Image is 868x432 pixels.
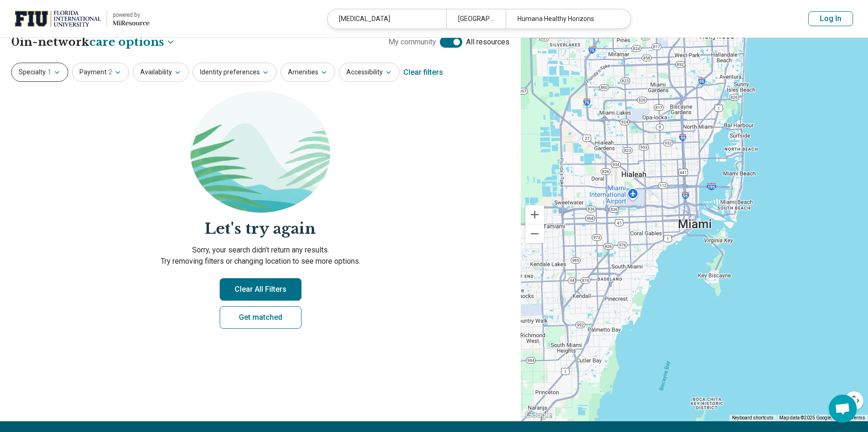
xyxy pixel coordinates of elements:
span: 1 [48,67,51,77]
button: Availability [133,63,189,82]
div: Humana Healthy Horizons [506,9,624,29]
a: Florida International Universitypowered by [15,7,150,30]
a: Terms (opens in new tab) [852,415,865,420]
img: Google [523,409,554,421]
div: [MEDICAL_DATA] [328,9,446,29]
a: Get matched [220,306,301,329]
p: Sorry, your search didn’t return any results. Try removing filters or changing location to see mo... [11,245,509,267]
div: powered by [113,11,150,19]
span: Map data ©2025 Google, INEGI [779,415,846,420]
button: Map camera controls [845,391,863,410]
button: Care options [89,34,175,50]
div: [GEOGRAPHIC_DATA], [GEOGRAPHIC_DATA] [446,9,506,29]
button: Log In [808,11,853,26]
span: All resources [466,36,509,48]
a: Open this area in Google Maps (opens a new window) [523,409,554,421]
h1: 0 in-network [11,34,175,50]
span: My community [388,36,436,48]
span: care options [89,34,164,50]
button: Zoom out [525,224,544,243]
div: Clear filters [403,61,443,84]
button: Zoom in [525,205,544,224]
h2: Let's try again [11,218,509,239]
button: Clear All Filters [220,278,301,301]
button: Keyboard shortcuts [732,415,774,421]
div: Open chat [829,395,857,423]
button: Accessibility [339,63,400,82]
span: 2 [108,67,112,77]
button: Identity preferences [193,63,277,82]
button: Payment2 [72,63,129,82]
button: Specialty1 [11,63,68,82]
button: Amenities [280,63,335,82]
img: Florida International University [15,7,101,30]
